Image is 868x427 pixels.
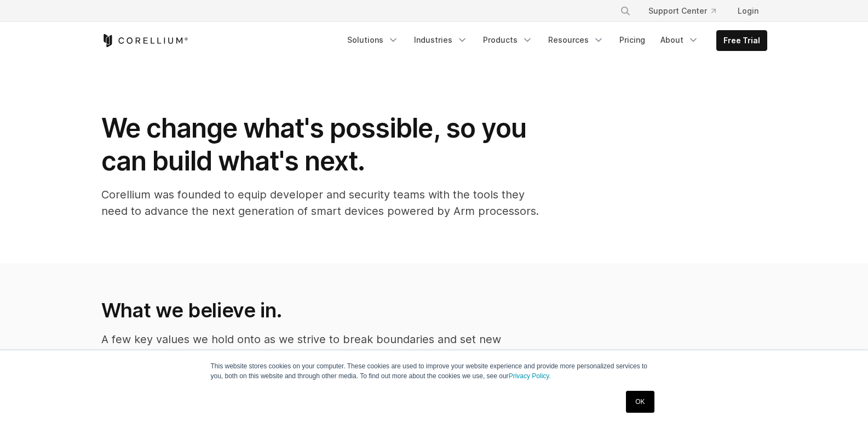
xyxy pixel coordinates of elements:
[101,112,539,178] h1: We change what's possible, so you can build what's next.
[407,30,474,50] a: Industries
[101,298,538,322] h2: What we believe in.
[613,30,652,50] a: Pricing
[654,30,705,50] a: About
[509,372,551,380] a: Privacy Policy.
[476,30,539,50] a: Products
[616,1,635,21] button: Search
[717,31,767,50] a: Free Trial
[626,391,654,413] a: OK
[211,361,658,381] p: This website stores cookies on your computer. These cookies are used to improve your website expe...
[640,1,725,21] a: Support Center
[729,1,767,21] a: Login
[101,186,539,219] p: Corellium was founded to equip developer and security teams with the tools they need to advance t...
[341,30,405,50] a: Solutions
[607,1,767,21] div: Navigation Menu
[542,30,611,50] a: Resources
[101,34,188,47] a: Corellium Home
[101,331,538,364] p: A few key values we hold onto as we strive to break boundaries and set new standards through the ...
[341,30,767,51] div: Navigation Menu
